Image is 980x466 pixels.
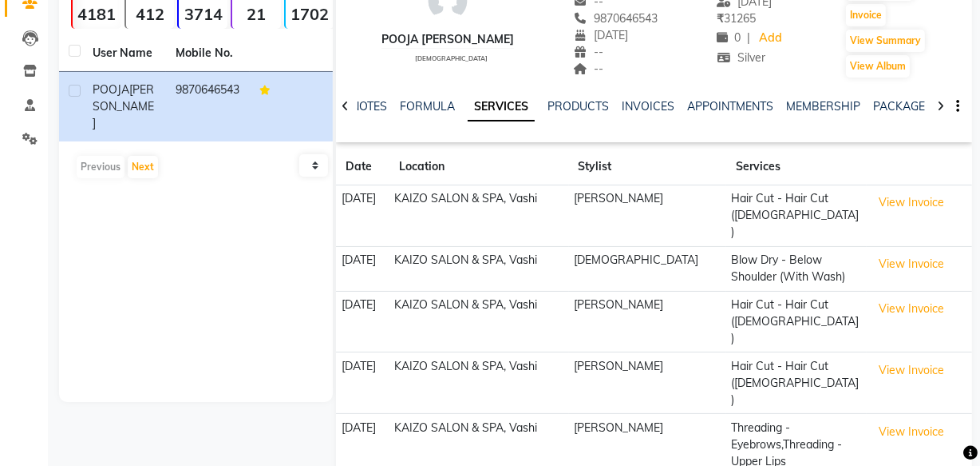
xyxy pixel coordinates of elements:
a: Add [757,27,784,50]
th: Services [726,149,867,185]
strong: 1702 [286,4,334,24]
td: KAIZO SALON & SPA, Vashi [389,246,569,291]
td: [PERSON_NAME] [569,291,727,352]
td: [DEMOGRAPHIC_DATA] [569,246,727,291]
strong: 4181 [73,4,121,24]
td: KAIZO SALON & SPA, Vashi [389,291,569,352]
span: [DEMOGRAPHIC_DATA] [415,54,488,62]
span: -- [574,62,604,76]
button: View Album [846,55,910,78]
button: View Invoice [871,420,951,444]
a: NOTES [351,99,387,114]
td: KAIZO SALON & SPA, Vashi [389,352,569,414]
td: Hair Cut - Hair Cut ([DEMOGRAPHIC_DATA]) [726,352,867,414]
a: PRODUCTS [547,99,609,114]
td: [DATE] [336,246,389,291]
td: [DATE] [336,352,389,414]
span: -- [574,45,604,59]
strong: 21 [232,4,281,24]
td: [PERSON_NAME] [569,352,727,414]
td: Blow Dry - Below Shoulder (With Wash) [726,246,867,291]
td: KAIZO SALON & SPA, Vashi [389,185,569,247]
span: | [747,30,750,46]
strong: 3714 [179,4,227,24]
td: [DATE] [336,291,389,352]
button: Invoice [846,4,886,26]
span: 31265 [717,11,756,26]
button: View Invoice [871,252,951,277]
a: FORMULA [400,99,455,114]
a: SERVICES [468,93,535,121]
button: View Invoice [871,358,951,383]
td: 9870646543 [166,72,249,141]
th: Mobile No. [166,35,249,72]
td: Hair Cut - Hair Cut ([DEMOGRAPHIC_DATA]) [726,291,867,352]
a: PACKAGES [873,99,932,114]
td: [DATE] [336,185,389,247]
strong: 412 [126,4,175,24]
td: Hair Cut - Hair Cut ([DEMOGRAPHIC_DATA]) [726,185,867,247]
th: User Name [83,35,166,72]
span: 0 [717,30,741,45]
span: Silver [717,50,765,65]
span: [DATE] [574,28,629,42]
span: POOJA [93,82,129,97]
th: Stylist [569,149,727,185]
button: Next [128,156,158,178]
span: ₹ [717,11,724,26]
td: [PERSON_NAME] [569,185,727,247]
span: 9870646543 [574,11,658,26]
th: Date [336,149,389,185]
a: INVOICES [622,99,674,114]
th: Location [389,149,569,185]
button: View Summary [846,30,925,52]
a: APPOINTMENTS [687,99,773,114]
button: View Invoice [871,190,951,215]
span: [PERSON_NAME] [93,82,154,130]
div: POOJA [PERSON_NAME] [381,31,514,48]
button: View Invoice [871,297,951,321]
a: MEMBERSHIP [786,99,860,114]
